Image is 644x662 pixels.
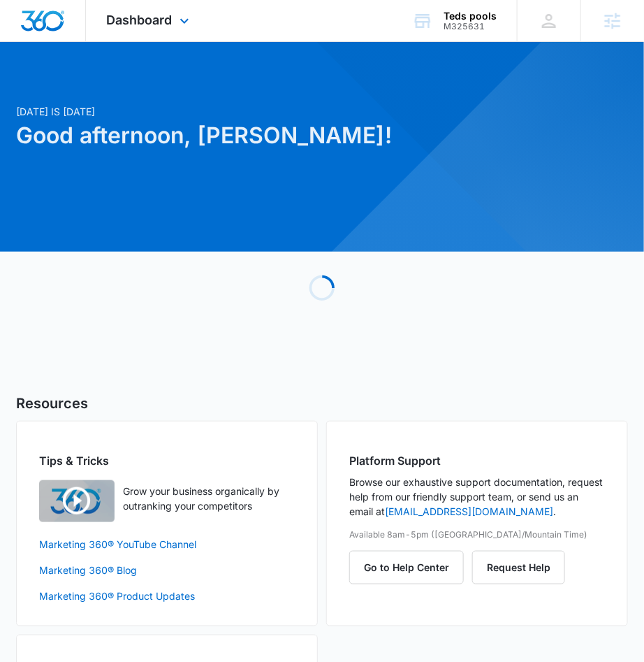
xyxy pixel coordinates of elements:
[349,561,472,573] a: Go to Help Center
[349,475,605,519] p: Browse our exhaustive support documentation, request help from our friendly support team, or send...
[349,528,605,541] p: Available 8am-5pm ([GEOGRAPHIC_DATA]/Mountain Time)
[16,119,628,152] h1: Good afternoon, [PERSON_NAME]!
[39,537,295,552] a: Marketing 360® YouTube Channel
[444,10,497,22] div: account name
[385,505,553,517] a: [EMAIL_ADDRESS][DOMAIN_NAME]
[39,563,295,577] a: Marketing 360® Blog
[39,589,295,603] a: Marketing 360® Product Updates
[349,452,605,469] h2: Platform Support
[16,393,628,414] h5: Resources
[39,480,115,522] img: Quick Overview Video
[107,13,173,27] span: Dashboard
[39,452,295,469] h2: Tips & Tricks
[472,551,565,584] button: Request Help
[123,484,295,513] p: Grow your business organically by outranking your competitors
[349,551,464,584] button: Go to Help Center
[472,561,565,573] a: Request Help
[444,22,497,31] div: account id
[16,104,628,119] p: [DATE] is [DATE]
